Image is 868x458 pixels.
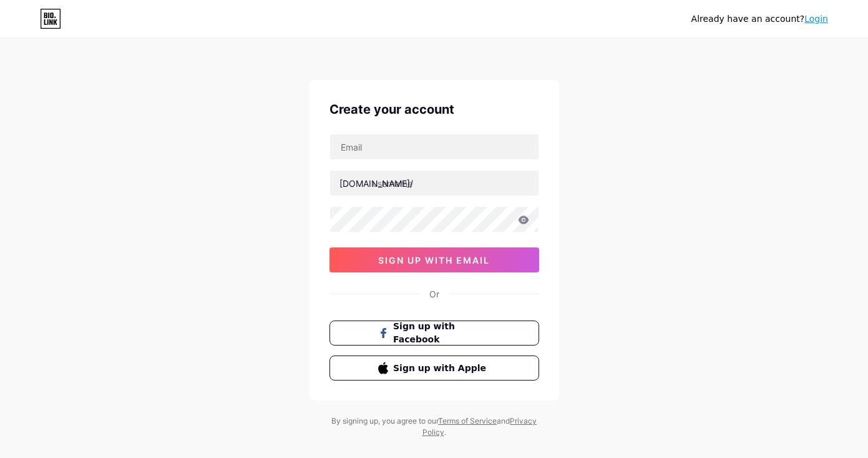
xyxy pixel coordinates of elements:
[393,362,490,375] span: Sign up with Apple
[328,416,540,438] div: By signing up, you agree to our and .
[691,12,828,26] div: Already have an account?
[393,320,490,346] span: Sign up with Facebook
[804,14,828,24] a: Login
[438,416,497,426] a: Terms of Service
[339,177,413,190] div: [DOMAIN_NAME]/
[329,321,539,346] button: Sign up with Facebook
[330,134,539,159] input: Email
[329,100,539,119] div: Create your account
[329,356,539,381] button: Sign up with Apple
[330,171,539,196] input: username
[329,247,539,272] button: sign up with email
[429,287,439,301] div: Or
[378,255,490,266] span: sign up with email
